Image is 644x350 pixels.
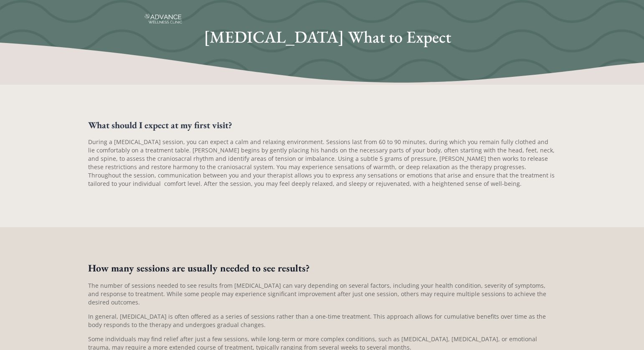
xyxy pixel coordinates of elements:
img: ADVANCE WELLNESS CLINIC-350 [145,14,182,23]
p: The number of sessions needed to see results from [MEDICAL_DATA] can vary depending on several fa... [88,282,556,307]
h1: [MEDICAL_DATA] What to Expect [94,24,560,49]
h4: What should I expect at my first visit? [88,118,556,132]
h3: How many sessions are usually needed to see results? [88,261,556,276]
p: In general, [MEDICAL_DATA] is often offered as a series of sessions rather than a one-time treatm... [88,312,556,329]
p: During a [MEDICAL_DATA] session, you can expect a calm and relaxing environment. Sessions last fr... [88,138,556,188]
